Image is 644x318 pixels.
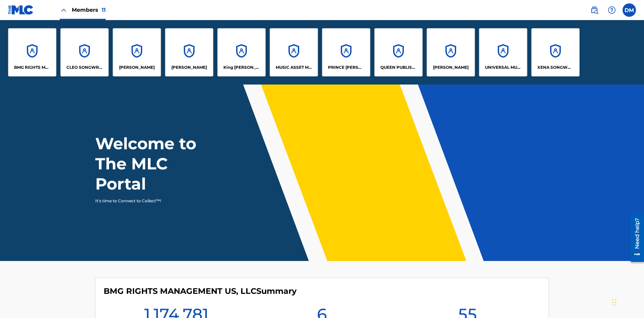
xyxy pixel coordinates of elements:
iframe: Resource Center [625,210,644,265]
p: RONALD MCTESTERSON [433,64,469,70]
h1: Welcome to The MLC Portal [95,134,221,194]
p: XENA SONGWRITER [537,64,574,70]
img: Close [60,6,68,14]
p: ELVIS COSTELLO [119,64,155,70]
a: Accounts[PERSON_NAME] [113,28,161,76]
a: AccountsBMG RIGHTS MANAGEMENT US, LLC [8,28,56,76]
h4: BMG RIGHTS MANAGEMENT US, LLC [104,286,297,296]
p: UNIVERSAL MUSIC PUB GROUP [485,64,522,70]
p: It's time to Connect to Collect™! [95,198,212,204]
p: EYAMA MCSINGER [171,64,207,70]
a: AccountsUNIVERSAL MUSIC PUB GROUP [479,28,527,76]
a: AccountsMUSIC ASSET MANAGEMENT (MAM) [270,28,318,76]
a: Public Search [588,3,601,17]
div: User Menu [623,3,636,17]
a: AccountsQUEEN PUBLISHA [374,28,423,76]
p: QUEEN PUBLISHA [380,64,417,70]
p: PRINCE MCTESTERSON [328,64,365,70]
a: AccountsKing [PERSON_NAME] [217,28,266,76]
img: search [590,6,598,14]
a: Accounts[PERSON_NAME] [427,28,475,76]
p: CLEO SONGWRITER [66,64,103,70]
a: AccountsXENA SONGWRITER [531,28,580,76]
div: Drag [612,293,616,313]
a: AccountsCLEO SONGWRITER [60,28,109,76]
span: Members [72,6,106,14]
img: help [608,6,616,14]
span: 11 [102,7,106,13]
a: Accounts[PERSON_NAME] [165,28,213,76]
div: Help [605,3,619,17]
p: MUSIC ASSET MANAGEMENT (MAM) [276,64,312,70]
p: King McTesterson [223,64,260,70]
img: MLC Logo [8,5,34,15]
iframe: Chat Widget [610,286,644,318]
p: BMG RIGHTS MANAGEMENT US, LLC [14,64,51,70]
a: AccountsPRINCE [PERSON_NAME] [322,28,370,76]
